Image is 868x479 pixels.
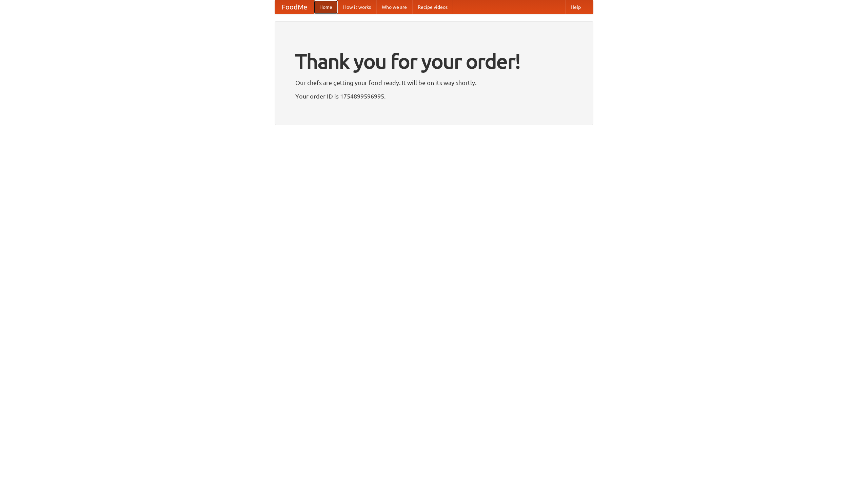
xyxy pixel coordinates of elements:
[412,0,453,14] a: Recipe videos
[295,45,573,78] h1: Thank you for your order!
[295,78,573,88] p: Our chefs are getting your food ready. It will be on its way shortly.
[314,0,338,14] a: Home
[376,0,412,14] a: Who we are
[275,0,314,14] a: FoodMe
[565,0,586,14] a: Help
[295,91,573,101] p: Your order ID is 1754899596995.
[338,0,376,14] a: How it works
